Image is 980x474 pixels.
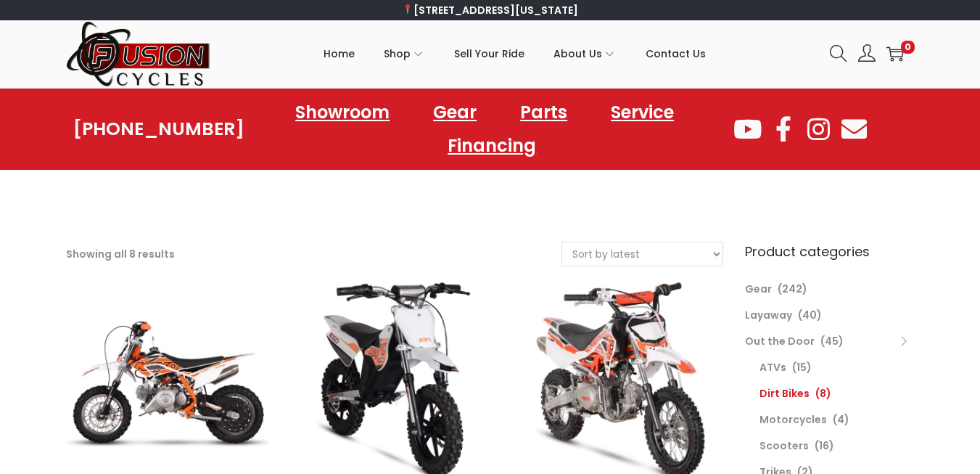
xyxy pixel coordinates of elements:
select: Shop order [562,242,722,266]
a: Financing [433,129,551,163]
span: (15) [792,360,812,375]
a: Contact Us [646,21,706,86]
a: Home [324,21,355,86]
img: 📍 [403,4,413,15]
h6: Product categories [745,242,915,261]
span: (45) [820,334,844,348]
a: ATVs [759,360,786,375]
span: Contact Us [646,36,706,72]
a: Layaway [745,308,792,322]
a: Dirt Bikes [759,386,810,401]
span: Shop [384,36,411,72]
span: (40) [798,308,822,322]
a: Gear [745,282,772,296]
a: Parts [506,96,582,129]
a: [STREET_ADDRESS][US_STATE] [402,3,578,17]
a: About Us [553,21,617,86]
span: About Us [553,36,602,72]
a: Motorcycles [759,412,827,427]
span: Home [324,36,355,72]
p: Showing all 8 results [66,244,175,264]
span: (242) [778,282,807,296]
a: Showroom [281,96,404,129]
span: Sell Your Ride [454,36,524,72]
a: 0 [886,45,904,62]
a: Shop [384,21,425,86]
span: (4) [833,412,849,427]
a: [PHONE_NUMBER] [73,119,244,139]
img: Woostify retina logo [66,20,211,88]
a: Service [596,96,688,129]
a: Out the Door [745,334,815,348]
span: (16) [815,438,834,453]
span: (8) [815,386,831,401]
nav: Menu [244,96,731,163]
a: Sell Your Ride [454,21,524,86]
nav: Primary navigation [211,21,819,86]
a: Gear [419,96,491,129]
a: Scooters [759,438,809,453]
